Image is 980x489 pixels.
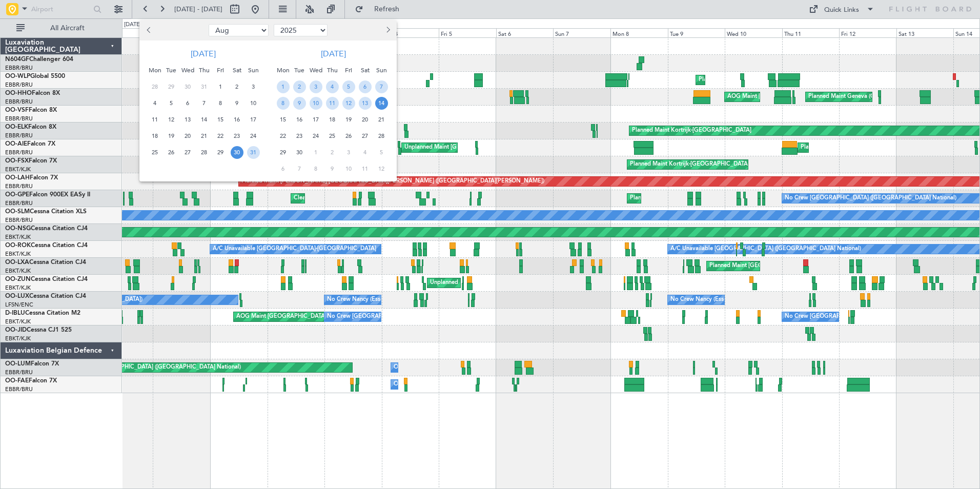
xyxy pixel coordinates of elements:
div: 8-9-2025 [275,95,291,111]
div: 11-9-2025 [324,95,340,111]
div: 2-8-2025 [229,78,245,95]
span: 26 [165,146,178,159]
div: 31-7-2025 [196,78,212,95]
span: 8 [214,97,227,110]
span: 11 [359,162,372,175]
div: 20-8-2025 [179,128,196,144]
span: 24 [310,130,322,142]
div: 31-8-2025 [245,144,261,160]
span: 4 [326,80,339,93]
span: 2 [231,80,243,93]
div: 6-10-2025 [275,160,291,177]
div: 25-8-2025 [147,144,163,160]
span: 5 [375,146,388,159]
div: Tue [163,62,179,78]
span: 4 [149,97,161,110]
select: Select year [274,24,328,36]
div: Sun [245,62,261,78]
div: 17-9-2025 [308,111,324,128]
div: 9-9-2025 [291,95,308,111]
div: 4-10-2025 [357,144,373,160]
div: Mon [275,62,291,78]
span: 19 [342,113,355,126]
span: 11 [326,97,339,110]
div: 7-10-2025 [291,160,308,177]
div: 15-8-2025 [212,111,229,128]
div: 6-9-2025 [357,78,373,95]
div: 24-8-2025 [245,128,261,144]
span: 21 [198,130,211,142]
span: 10 [310,97,322,110]
span: 2 [293,80,306,93]
div: 19-8-2025 [163,128,179,144]
span: 23 [293,130,306,142]
span: 20 [181,130,194,142]
span: 3 [342,146,355,159]
div: 27-9-2025 [357,128,373,144]
div: Thu [324,62,340,78]
span: 28 [198,146,211,159]
span: 9 [231,97,243,110]
div: Sun [373,62,390,78]
div: 5-9-2025 [340,78,357,95]
div: 30-7-2025 [179,78,196,95]
div: 14-8-2025 [196,111,212,128]
span: 23 [231,130,243,142]
div: 14-9-2025 [373,95,390,111]
div: 22-8-2025 [212,128,229,144]
div: Mon [147,62,163,78]
span: 10 [342,162,355,175]
div: 2-9-2025 [291,78,308,95]
div: 3-8-2025 [245,78,261,95]
span: 10 [247,97,260,110]
div: 28-9-2025 [373,128,390,144]
span: 7 [293,162,306,175]
div: 2-10-2025 [324,144,340,160]
span: 29 [277,146,290,159]
div: 10-8-2025 [245,95,261,111]
div: 6-8-2025 [179,95,196,111]
div: 20-9-2025 [357,111,373,128]
div: 28-7-2025 [147,78,163,95]
span: 12 [342,97,355,110]
div: 9-8-2025 [229,95,245,111]
span: 26 [342,130,355,142]
span: 1 [277,80,290,93]
div: 11-8-2025 [147,111,163,128]
span: 25 [326,130,339,142]
div: 13-9-2025 [357,95,373,111]
div: 26-9-2025 [340,128,357,144]
span: 31 [198,80,211,93]
div: 8-8-2025 [212,95,229,111]
div: 30-9-2025 [291,144,308,160]
span: 30 [293,146,306,159]
div: 10-9-2025 [308,95,324,111]
span: 9 [326,162,339,175]
span: 17 [310,113,322,126]
div: 21-9-2025 [373,111,390,128]
div: 4-8-2025 [147,95,163,111]
div: Sat [229,62,245,78]
div: 29-9-2025 [275,144,291,160]
div: 18-9-2025 [324,111,340,128]
div: 9-10-2025 [324,160,340,177]
span: 6 [277,162,290,175]
div: 23-9-2025 [291,128,308,144]
span: 2 [326,146,339,159]
span: 7 [198,97,211,110]
div: 3-9-2025 [308,78,324,95]
div: 12-9-2025 [340,95,357,111]
span: 28 [149,80,161,93]
span: 18 [149,130,161,142]
span: 31 [247,146,260,159]
div: 3-10-2025 [340,144,357,160]
div: 1-9-2025 [275,78,291,95]
div: 27-8-2025 [179,144,196,160]
span: 7 [375,80,388,93]
div: 30-8-2025 [229,144,245,160]
div: 8-10-2025 [308,160,324,177]
span: 16 [231,113,243,126]
span: 9 [293,97,306,110]
span: 13 [181,113,194,126]
div: 16-8-2025 [229,111,245,128]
